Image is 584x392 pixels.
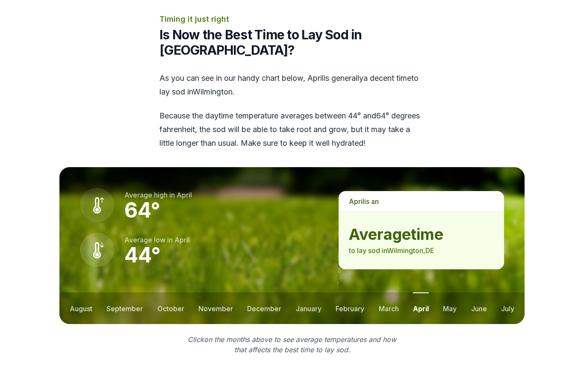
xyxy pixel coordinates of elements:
[501,292,514,324] button: july
[124,190,192,200] p: Average high in
[349,197,364,206] span: april
[159,71,425,150] div: As you can see in our handy chart below, is generally a decent time to lay sod in Wilmington .
[339,191,504,212] p: is a n
[198,292,233,324] button: november
[307,74,324,83] span: april
[159,109,425,150] p: Because the daytime temperature averages between 44 ° and 64 ° degrees fahrenheit, the sod will b...
[106,292,143,324] button: september
[157,292,184,324] button: october
[471,292,487,324] button: june
[379,292,399,324] button: march
[70,292,92,324] button: august
[443,292,457,324] button: may
[124,235,190,245] p: Average low in
[177,191,192,199] span: april
[124,197,160,223] strong: 64 °
[159,27,425,58] h2: Is Now the Best Time to Lay Sod in [GEOGRAPHIC_DATA]?
[296,292,321,324] button: january
[336,292,364,324] button: february
[349,226,494,243] strong: average time
[413,292,429,324] button: april
[159,13,425,25] p: Timing it just right
[247,292,281,324] button: december
[174,236,190,244] span: april
[183,334,401,355] p: Click on the months above to see average temperatures and how that affects the best time to lay sod.
[349,245,494,256] p: to lay sod in Wilmington , DE
[124,242,161,268] strong: 44 °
